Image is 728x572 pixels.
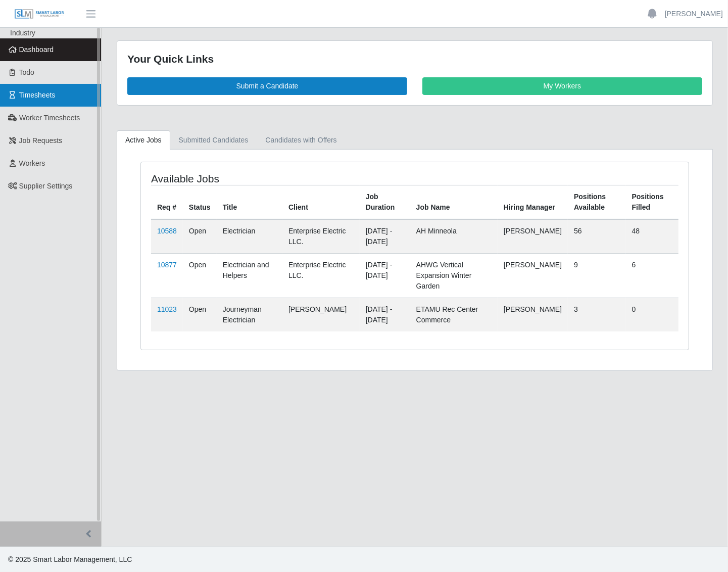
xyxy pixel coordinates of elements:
a: Active Jobs [117,130,170,150]
td: 9 [568,253,626,298]
a: My Workers [422,77,702,95]
span: Industry [10,29,35,37]
td: 3 [568,298,626,331]
span: © 2025 Smart Labor Management, LLC [8,555,132,563]
td: 6 [626,253,678,298]
th: Job Name [410,185,498,219]
td: [PERSON_NAME] [498,298,568,331]
span: Job Requests [19,136,63,145]
a: Submit a Candidate [127,77,407,95]
a: 10588 [157,227,177,235]
td: [PERSON_NAME] [498,219,568,254]
span: Supplier Settings [19,182,73,190]
th: Title [217,185,282,219]
span: Todo [19,68,34,76]
td: [PERSON_NAME] [498,253,568,298]
th: Req # [151,185,183,219]
td: AH Minneola [410,219,498,254]
th: Status [183,185,217,219]
a: [PERSON_NAME] [665,9,723,19]
td: Enterprise Electric LLC. [282,219,360,254]
th: Hiring Manager [498,185,568,219]
td: Journeyman Electrician [217,298,282,331]
td: AHWG Vertical Expansion Winter Garden [410,253,498,298]
span: Workers [19,159,45,167]
td: 56 [568,219,626,254]
td: [DATE] - [DATE] [360,253,410,298]
td: Open [183,298,217,331]
td: [DATE] - [DATE] [360,219,410,254]
span: Worker Timesheets [19,114,80,122]
a: Submitted Candidates [170,130,257,150]
td: Electrician [217,219,282,254]
span: Dashboard [19,45,54,54]
div: Your Quick Links [127,51,702,67]
th: Positions Filled [626,185,678,219]
td: Enterprise Electric LLC. [282,253,360,298]
img: SLM Logo [14,9,65,20]
a: Candidates with Offers [257,130,345,150]
td: [PERSON_NAME] [282,298,360,331]
span: Timesheets [19,91,56,99]
a: 11023 [157,305,177,313]
th: Job Duration [360,185,410,219]
td: [DATE] - [DATE] [360,298,410,331]
th: Positions Available [568,185,626,219]
a: 10877 [157,261,177,269]
td: Open [183,219,217,254]
td: Electrician and Helpers [217,253,282,298]
td: 48 [626,219,678,254]
th: Client [282,185,360,219]
td: ETAMU Rec Center Commerce [410,298,498,331]
h4: Available Jobs [151,172,362,185]
td: Open [183,253,217,298]
td: 0 [626,298,678,331]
